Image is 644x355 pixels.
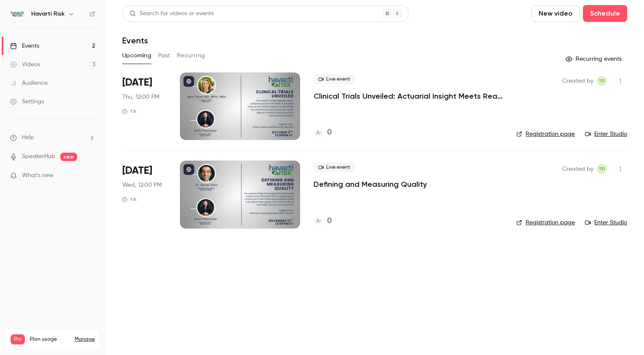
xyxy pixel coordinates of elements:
button: Past [158,49,170,62]
span: Thu, 12:00 PM [122,93,159,101]
div: 1 h [122,196,137,203]
span: new [60,153,77,161]
div: Events [10,42,39,50]
li: help-dropdown-opener [10,133,95,142]
button: Recurring [177,49,205,62]
span: Wed, 12:00 PM [122,181,162,189]
div: Oct 9 Thu, 12:00 PM (America/New York) [122,73,166,140]
div: Search for videos or events [129,9,214,18]
span: TP [598,76,605,86]
span: Help [22,133,34,142]
h4: 0 [327,215,332,227]
a: Defining and Measuring Quality [314,179,427,189]
a: Manage [75,336,95,343]
h4: 0 [327,127,332,138]
img: Havarti Risk [11,7,24,21]
span: Live event [314,74,355,84]
a: SpeakerHub [22,152,55,161]
a: 0 [314,215,332,227]
span: [DATE] [122,76,152,89]
span: Tamre Pinner [597,76,607,86]
span: TP [598,164,605,174]
span: Plan usage [30,336,70,343]
button: Schedule [583,5,627,22]
div: Audience [10,79,48,87]
span: Created by [562,76,593,86]
div: Videos [10,60,40,69]
div: Settings [10,97,44,106]
span: Tamre Pinner [597,164,607,174]
a: Clinical Trials Unveiled: Actuarial Insight Meets Real-World Evidence [314,91,503,101]
span: Live event [314,162,355,172]
a: 0 [314,127,332,138]
button: New video [531,5,580,22]
a: Enter Studio [585,130,627,138]
span: Created by [562,164,593,174]
span: Pro [11,334,25,344]
a: Registration page [516,130,575,138]
div: 1 h [122,108,137,115]
span: What's new [22,171,54,180]
span: [DATE] [122,164,152,177]
button: Upcoming [122,49,151,62]
button: Recurring events [562,52,627,66]
h6: Havarti Risk [31,10,64,18]
iframe: Noticeable Trigger [85,172,95,180]
h1: Events [122,35,148,46]
div: Nov 12 Wed, 12:00 PM (America/New York) [122,161,166,228]
a: Registration page [516,218,575,227]
a: Enter Studio [585,218,627,227]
